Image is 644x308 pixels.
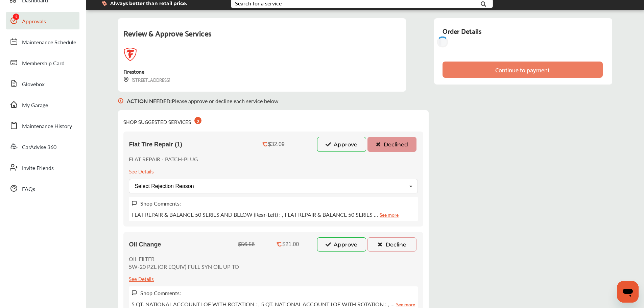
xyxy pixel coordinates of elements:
div: Select Rejection Reason [135,184,194,189]
img: svg+xml;base64,PHN2ZyB3aWR0aD0iMTYiIGhlaWdodD0iMTciIHZpZXdCb3g9IjAgMCAxNiAxNyIgZmlsbD0ibm9uZSIgeG... [118,92,123,110]
p: Please approve or decline each service below [127,97,279,105]
a: See more [380,211,399,218]
span: Approvals [22,17,46,26]
p: FLAT REPAIR - PATCH-PLUG [129,155,198,163]
div: $56.56 [238,241,255,247]
div: Order Details [443,25,481,37]
div: See Details [129,166,154,175]
a: Approvals [6,12,79,29]
a: Invite Friends [6,159,79,176]
span: FAQs [22,185,35,194]
a: Maintenance History [6,117,79,134]
div: Review & Approve Services [123,26,400,48]
label: Shop Comments: [140,289,181,297]
p: OIL FILTER [129,255,239,263]
iframe: Button to launch messaging window [617,281,639,303]
span: Flat Tire Repair (1) [129,141,182,148]
label: Shop Comments: [140,199,181,207]
button: Approve [317,237,366,252]
p: FLAT REPAIR & BALANCE 50 SERIES AND BELOW (Rear-Left) : , FLAT REPAIR & BALANCE 50 SERIES … [132,211,399,218]
a: Membership Card [6,54,79,71]
div: Continue to payment [495,66,550,73]
span: My Garage [22,101,48,110]
a: CarAdvise 360 [6,138,79,155]
p: 5 QT. NATIONAL ACCOUNT LOF WITH ROTATION : , 5 QT. NATIONAL ACCOUNT LOF WITH ROTATION : , … [132,300,415,308]
span: Maintenance History [22,122,72,131]
div: See Details [129,274,154,283]
img: svg+xml;base64,PHN2ZyB3aWR0aD0iMTYiIGhlaWdodD0iMTciIHZpZXdCb3g9IjAgMCAxNiAxNyIgZmlsbD0ibm9uZSIgeG... [123,77,129,82]
span: Always better than retail price. [110,1,187,6]
p: 5W-20 PZL (OR EQUIV) FULL SYN OIL UP TO [129,263,239,270]
div: [STREET_ADDRESS] [123,76,170,84]
div: $21.00 [282,241,299,247]
a: See more [396,300,415,308]
div: $32.09 [268,141,285,147]
span: CarAdvise 360 [22,143,56,152]
span: Oil Change [129,241,161,248]
button: Decline [367,237,416,252]
a: Maintenance Schedule [6,33,79,50]
img: svg+xml;base64,PHN2ZyB3aWR0aD0iMTYiIGhlaWdodD0iMTciIHZpZXdCb3g9IjAgMCAxNiAxNyIgZmlsbD0ibm9uZSIgeG... [132,290,137,296]
a: My Garage [6,96,79,113]
span: Glovebox [22,80,45,89]
a: Glovebox [6,75,79,92]
span: Membership Card [22,59,65,68]
div: Firestone [123,67,144,76]
a: FAQs [6,180,79,197]
span: Invite Friends [22,164,54,173]
img: svg+xml;base64,PHN2ZyB3aWR0aD0iMTYiIGhlaWdodD0iMTciIHZpZXdCb3g9IjAgMCAxNiAxNyIgZmlsbD0ibm9uZSIgeG... [132,200,137,206]
b: ACTION NEEDED : [127,97,172,105]
button: Declined [367,137,416,152]
div: Search for a service [235,1,282,6]
button: Approve [317,137,366,152]
div: SHOP SUGGESTED SERVICES [123,116,201,126]
img: dollor_label_vector.a70140d1.svg [102,0,107,6]
div: 2 [194,117,201,124]
span: Maintenance Schedule [22,38,76,47]
img: logo-firestone.png [123,48,137,61]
